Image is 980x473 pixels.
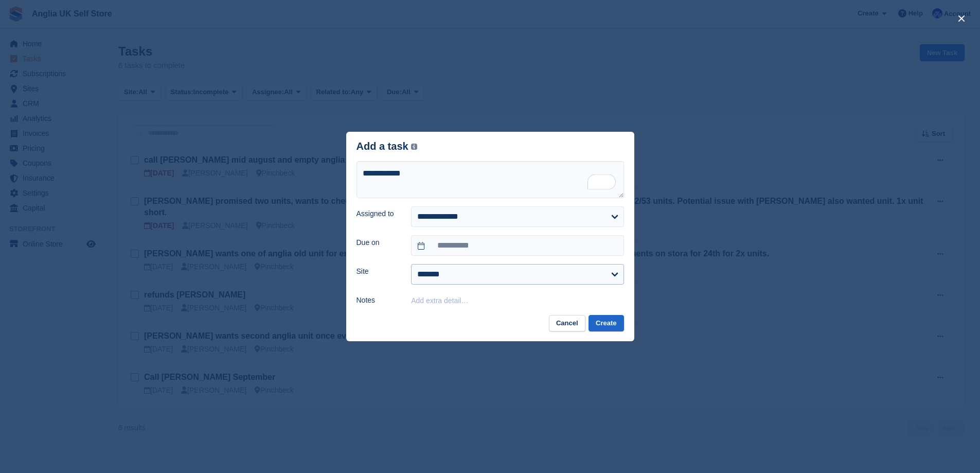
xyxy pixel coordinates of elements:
label: Due on [357,237,399,248]
label: Notes [357,295,399,306]
button: Add extra detail… [411,296,468,305]
label: Site [357,266,399,277]
textarea: To enrich screen reader interactions, please activate Accessibility in Grammarly extension settings [357,161,624,198]
img: icon-info-grey-7440780725fd019a000dd9b08b2336e03edf1995a4989e88bcd33f0948082b44.svg [411,144,417,150]
button: Cancel [549,315,585,332]
button: Create [589,315,623,332]
label: Assigned to [357,208,399,219]
button: close [953,10,970,27]
div: Add a task [357,141,418,152]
